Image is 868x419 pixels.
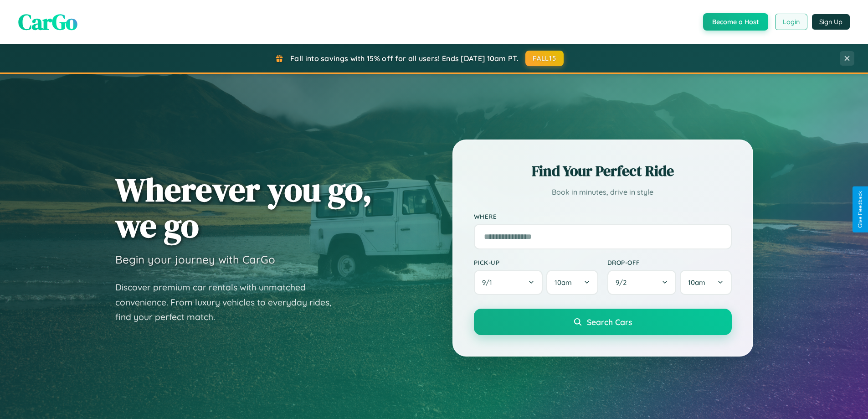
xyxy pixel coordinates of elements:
[607,259,732,266] label: Drop-off
[775,14,807,30] button: Login
[474,212,732,220] label: Where
[812,14,850,30] button: Sign Up
[115,171,372,243] h1: Wherever you go, we go
[703,13,768,31] button: Become a Host
[546,270,598,295] button: 10am
[555,278,572,287] span: 10am
[525,51,564,66] button: FALL15
[688,278,705,287] span: 10am
[115,280,343,325] p: Discover premium car rentals with unmatched convenience. From luxury vehicles to everyday rides, ...
[474,186,732,199] p: Book in minutes, drive in style
[474,309,732,335] button: Search Cars
[474,270,543,295] button: 9/1
[680,270,731,295] button: 10am
[474,259,598,266] label: Pick-up
[474,161,732,181] h2: Find Your Perfect Ride
[482,278,497,287] span: 9 / 1
[857,191,863,228] div: Give Feedback
[290,54,519,63] span: Fall into savings with 15% off for all users! Ends [DATE] 10am PT.
[607,270,677,295] button: 9/2
[18,7,77,37] span: CarGo
[587,317,632,327] span: Search Cars
[616,278,631,287] span: 9 / 2
[115,253,275,266] h3: Begin your journey with CarGo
